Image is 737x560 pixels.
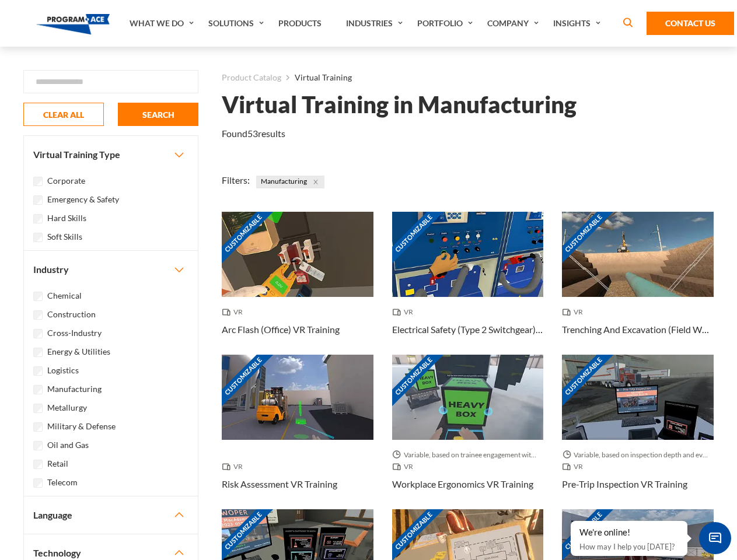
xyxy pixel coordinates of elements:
input: Telecom [33,478,43,488]
input: Corporate [33,177,43,186]
label: Oil and Gas [47,439,89,452]
h3: Risk Assessment VR Training [222,477,337,491]
label: Corporate [47,174,85,187]
input: Hard Skills [33,214,43,223]
input: Military & Defense [33,422,43,432]
h3: Workplace Ergonomics VR Training [392,477,533,491]
input: Soft Skills [33,233,43,242]
span: Chat Widget [699,522,731,554]
input: Metallurgy [33,404,43,413]
button: Close [309,176,322,188]
span: Variable, based on inspection depth and event interaction. [562,449,714,461]
button: Industry [24,251,198,288]
span: Filters: [222,174,250,185]
span: VR [222,306,247,318]
p: How may I help you [DATE]? [579,540,679,554]
input: Energy & Utilities [33,348,43,357]
span: VR [562,306,588,318]
h3: Pre-Trip Inspection VR Training [562,477,687,491]
label: Hard Skills [47,212,86,225]
label: Cross-Industry [47,327,102,339]
span: Variable, based on trainee engagement with exercises. [392,449,544,461]
span: VR [222,461,247,473]
h3: Trenching And Excavation (Field Work) VR Training [562,323,714,337]
input: Oil and Gas [33,441,43,450]
label: Telecom [47,476,78,489]
a: Product Catalog [222,70,281,85]
label: Emergency & Safety [47,193,119,206]
input: Manufacturing [33,385,43,394]
span: VR [392,306,418,318]
input: Cross-Industry [33,329,43,338]
button: Virtual Training Type [24,136,198,173]
a: Customizable Thumbnail - Trenching And Excavation (Field Work) VR Training VR Trenching And Excav... [562,212,714,355]
label: Manufacturing [47,383,102,395]
label: Energy & Utilities [47,345,110,358]
img: Program-Ace [36,14,110,34]
h1: Virtual Training in Manufacturing [222,94,577,115]
a: Contact Us [647,12,734,35]
label: Construction [47,308,96,321]
h3: Electrical Safety (Type 2 Switchgear) VR Training [392,323,544,337]
label: Logistics [47,364,79,377]
nav: breadcrumb [222,70,714,85]
span: Manufacturing [256,176,324,188]
a: Customizable Thumbnail - Risk Assessment VR Training VR Risk Assessment VR Training [222,355,373,509]
p: Found results [222,127,285,141]
li: Virtual Training [281,70,352,85]
span: VR [562,461,588,473]
a: Customizable Thumbnail - Electrical Safety (Type 2 Switchgear) VR Training VR Electrical Safety (... [392,212,544,355]
input: Emergency & Safety [33,195,43,205]
label: Soft Skills [47,230,82,243]
label: Retail [47,457,68,470]
h3: Arc Flash (Office) VR Training [222,323,340,337]
button: Language [24,496,198,534]
input: Logistics [33,366,43,376]
label: Military & Defense [47,420,116,433]
em: 53 [247,128,258,139]
label: Chemical [47,289,82,302]
a: Customizable Thumbnail - Pre-Trip Inspection VR Training Variable, based on inspection depth and ... [562,355,714,509]
input: Chemical [33,292,43,301]
div: We're online! [579,527,679,538]
a: Customizable Thumbnail - Workplace Ergonomics VR Training Variable, based on trainee engagement w... [392,355,544,509]
label: Metallurgy [47,401,87,414]
span: VR [392,461,418,473]
input: Retail [33,460,43,469]
button: CLEAR ALL [23,103,104,126]
input: Construction [33,310,43,320]
a: Customizable Thumbnail - Arc Flash (Office) VR Training VR Arc Flash (Office) VR Training [222,212,373,355]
